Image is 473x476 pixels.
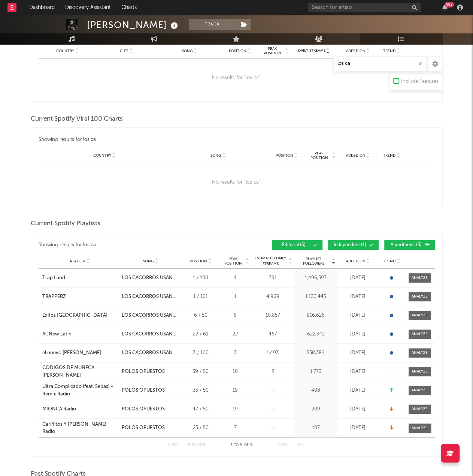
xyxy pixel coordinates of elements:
[184,349,218,357] div: 3 / 100
[42,312,107,319] div: Éxitos [GEOGRAPHIC_DATA]
[42,349,101,357] div: el nuevo [PERSON_NAME]
[346,153,366,158] span: Added On
[42,406,76,413] div: MIONCA Radio
[296,257,331,266] span: Playlist Followers
[42,421,118,436] a: Cariñitos Y [PERSON_NAME] Radio
[383,259,395,263] span: Trend
[42,274,65,282] div: Trap Land
[221,349,249,357] div: 3
[333,56,427,71] input: Search Playlists/Charts
[253,331,292,338] div: 467
[278,443,288,447] button: Next
[383,49,395,53] span: Trend
[333,243,367,247] span: Independent ( 1 )
[221,331,249,338] div: 22
[39,240,237,250] div: Showing results for
[42,293,118,301] a: TRAPPERZ
[277,243,311,247] span: Editorial ( 5 )
[42,312,118,319] a: Éxitos [GEOGRAPHIC_DATA]
[122,368,165,376] div: POLOS OPUESTOS
[184,406,218,413] div: 47 / 50
[210,153,221,158] span: Song
[221,293,249,301] div: 1
[384,240,435,250] button: Algorithmic(3)
[383,153,395,158] span: Trend
[339,406,377,413] div: [DATE]
[296,349,336,357] div: 538,384
[143,259,154,263] span: Song
[339,424,377,432] div: [DATE]
[253,293,292,301] div: 4,969
[296,387,336,394] div: 408
[445,2,454,7] div: 99 +
[184,312,218,319] div: 6 / 50
[168,443,179,447] button: First
[182,49,193,53] span: Song
[189,259,207,263] span: Position
[307,151,331,160] span: Peak Position
[83,135,96,144] div: los ca
[346,49,366,53] span: Added On
[339,349,377,357] div: [DATE]
[339,293,377,301] div: [DATE]
[122,406,165,413] div: POLOS OPUESTOS
[189,19,236,30] button: Track
[339,387,377,394] div: [DATE]
[296,406,336,413] div: 209
[42,349,118,357] a: el nuevo [PERSON_NAME]
[328,240,379,250] button: Independent(1)
[221,387,249,394] div: 19
[221,312,249,319] div: 6
[122,274,180,282] div: LOS CACORROS USAN KLEIMOND
[39,163,435,202] div: No results for " los ca ".
[221,441,263,450] div: 1 9 9
[272,240,322,250] button: Editorial(5)
[339,312,377,319] div: [DATE]
[42,364,118,379] a: CODIGOS DE MUÑECA - [PERSON_NAME]
[87,19,180,31] div: [PERSON_NAME]
[221,368,249,376] div: 10
[42,274,118,282] a: Trap Land
[229,49,246,53] span: Position
[184,424,218,432] div: 25 / 50
[42,383,118,398] a: Ultra Complicado (feat. Sebas) - Remix Radio
[221,424,249,432] div: 7
[184,293,218,301] div: 1 / 101
[253,349,292,357] div: 1,493
[296,331,336,338] div: 622,342
[42,406,118,413] a: MIONCA Radio
[339,274,377,282] div: [DATE]
[184,274,218,282] div: 1 / 100
[253,274,292,282] div: 791
[244,443,249,447] span: of
[56,49,74,53] span: Country
[339,331,377,338] div: [DATE]
[42,331,118,338] a: All New Latin
[253,256,288,267] span: Estimated Daily Streams
[296,293,336,301] div: 1,130,445
[401,77,439,86] div: Include Features
[184,368,218,376] div: 39 / 50
[442,4,448,10] button: 99+
[221,257,245,266] span: Peak Position
[122,331,180,338] div: LOS CACORROS USAN KLEIMOND
[296,274,336,282] div: 1,496,397
[221,406,249,413] div: 19
[39,135,237,144] div: Showing results for
[253,368,292,376] div: 2
[221,274,249,282] div: 1
[184,387,218,394] div: 33 / 50
[296,424,336,432] div: 187
[122,293,180,301] div: LOS CACORROS USAN KLEIMOND
[296,312,336,319] div: 916,626
[93,153,111,158] span: Country
[122,312,180,319] div: LOS CACORROS USAN KLEIMOND
[83,241,96,250] div: los ca
[308,3,421,12] input: Search for artists
[120,49,128,53] span: City
[253,312,292,319] div: 10,857
[389,243,424,247] span: Algorithmic ( 3 )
